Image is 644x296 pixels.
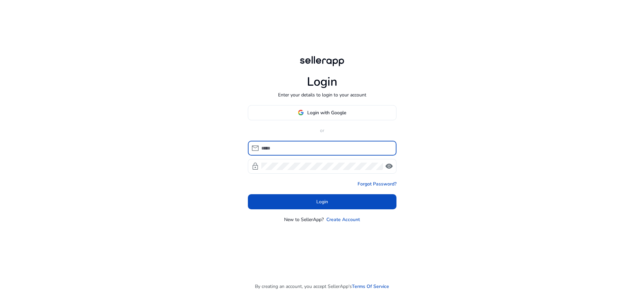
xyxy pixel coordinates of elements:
[385,162,393,170] span: visibility
[298,110,304,116] img: google-logo.svg
[307,109,346,116] span: Login with Google
[251,144,259,152] span: mail
[326,216,360,223] a: Create Account
[278,91,366,98] p: Enter your details to login to your account
[248,105,396,120] button: Login with Google
[251,162,259,170] span: lock
[358,180,396,187] a: Forgot Password?
[352,283,389,290] a: Terms Of Service
[248,194,396,209] button: Login
[284,216,324,223] p: New to SellerApp?
[316,198,328,205] span: Login
[307,75,337,89] h1: Login
[248,127,396,134] p: or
